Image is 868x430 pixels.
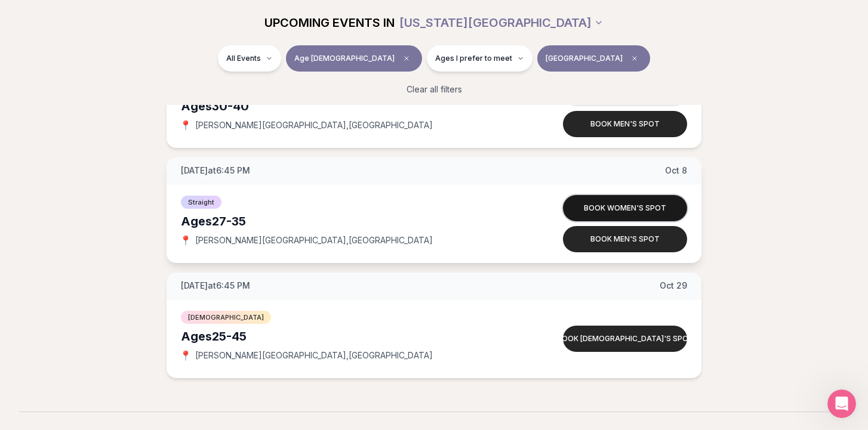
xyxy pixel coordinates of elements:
[563,195,687,221] button: Book women's spot
[546,54,623,63] span: [GEOGRAPHIC_DATA]
[665,165,687,177] span: Oct 8
[195,349,433,361] span: [PERSON_NAME][GEOGRAPHIC_DATA] , [GEOGRAPHIC_DATA]
[181,311,271,324] span: [DEMOGRAPHIC_DATA]
[226,54,261,63] span: All Events
[195,234,433,246] span: [PERSON_NAME][GEOGRAPHIC_DATA] , [GEOGRAPHIC_DATA]
[181,165,250,177] span: [DATE] at 6:45 PM
[427,45,533,72] button: Ages I prefer to meet
[264,14,395,31] span: UPCOMING EVENTS IN
[660,280,687,292] span: Oct 29
[286,45,422,72] button: Age [DEMOGRAPHIC_DATA]Clear age
[563,226,687,252] button: Book men's spot
[181,351,190,360] span: 📍
[181,328,518,345] div: Ages 25-45
[218,45,281,72] button: All Events
[181,280,250,292] span: [DATE] at 6:45 PM
[563,111,687,137] button: Book men's spot
[294,54,395,63] span: Age [DEMOGRAPHIC_DATA]
[627,51,642,66] span: Clear borough filter
[537,45,650,72] button: [GEOGRAPHIC_DATA]Clear borough filter
[399,76,469,103] button: Clear all filters
[195,119,433,131] span: [PERSON_NAME][GEOGRAPHIC_DATA] , [GEOGRAPHIC_DATA]
[181,213,518,230] div: Ages 27-35
[399,10,604,36] button: [US_STATE][GEOGRAPHIC_DATA]
[181,196,221,209] span: Straight
[181,120,190,130] span: 📍
[399,51,414,66] span: Clear age
[827,389,856,418] iframe: Intercom live chat
[181,98,518,115] div: Ages 30-40
[435,54,512,63] span: Ages I prefer to meet
[563,326,687,352] button: Book [DEMOGRAPHIC_DATA]'s spot
[181,236,190,245] span: 📍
